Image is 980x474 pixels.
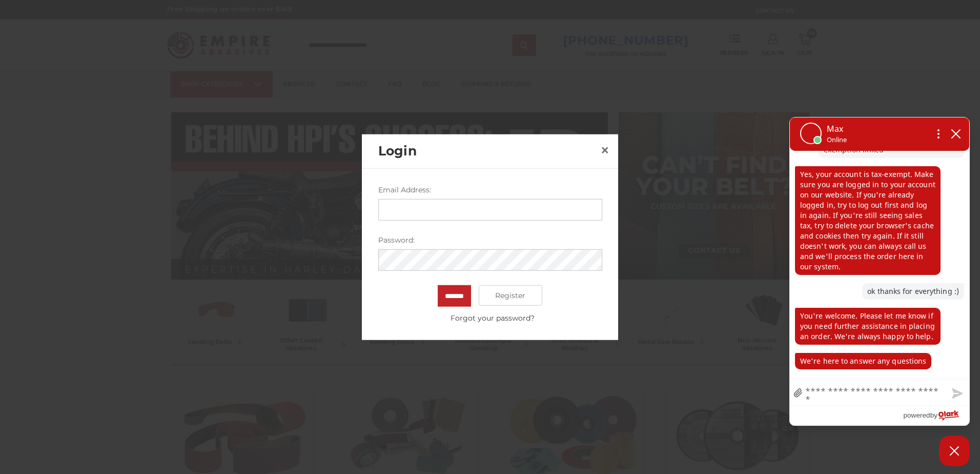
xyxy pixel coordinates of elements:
[944,382,969,406] button: Send message
[903,406,969,425] a: Powered by Olark
[862,283,964,300] p: ok thanks for everything :)
[903,409,930,422] span: powered
[479,285,543,306] a: Register
[790,381,806,406] a: file upload
[600,140,609,160] span: ×
[795,308,941,345] p: You're welcome. Please let me know if you need further assistance in placing an order. We're alwa...
[929,125,948,143] button: Open chat options menu
[378,185,602,195] label: Email Address:
[827,135,847,145] p: Online
[795,166,941,275] p: Yes, your account is tax-exempt. Make sure you are logged in to your account on our website. If y...
[597,142,613,158] a: Close
[948,126,964,142] button: close chatbox
[789,117,970,426] div: olark chatbox
[378,235,602,246] label: Password:
[383,313,602,324] a: Forgot your password?
[930,409,937,422] span: by
[378,142,597,161] h2: Login
[795,353,931,369] p: We're here to answer any questions
[790,151,969,379] div: chat
[827,123,847,135] p: Max
[939,436,970,466] button: Close Chatbox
